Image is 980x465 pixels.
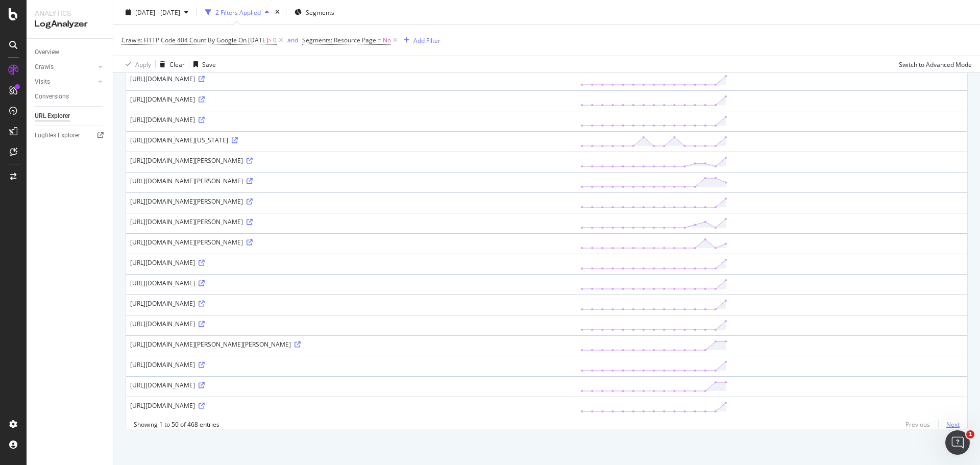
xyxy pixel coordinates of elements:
a: Logfiles Explorer [35,130,106,141]
span: = [378,36,381,44]
button: Clear [156,56,185,72]
span: On [DATE] [238,36,268,44]
div: [URL][DOMAIN_NAME] [130,401,572,410]
div: 2 Filters Applied [215,8,261,16]
div: times [273,7,282,17]
a: Visits [35,77,95,87]
div: [URL][DOMAIN_NAME][PERSON_NAME] [130,217,572,226]
button: and [287,35,298,45]
div: Visits [35,77,50,87]
div: Clear [169,60,185,68]
a: Conversions [35,91,106,102]
div: Overview [35,47,59,58]
a: URL Explorer [35,111,106,121]
a: Next [938,417,960,432]
div: Logfiles Explorer [35,130,80,141]
span: > [268,36,272,44]
div: URL Explorer [35,111,70,121]
div: Add Filter [413,36,440,44]
span: [DATE] - [DATE] [135,8,180,16]
div: Switch to Advanced Mode [899,60,972,68]
div: [URL][DOMAIN_NAME] [130,75,572,83]
div: [URL][DOMAIN_NAME] [130,95,572,104]
button: [DATE] - [DATE] [121,4,192,20]
div: Apply [135,60,151,68]
div: Save [202,60,216,68]
div: [URL][DOMAIN_NAME] [130,115,572,124]
iframe: Intercom live chat [945,430,970,455]
button: Add Filter [400,34,440,46]
div: [URL][DOMAIN_NAME] [130,279,572,287]
button: Switch to Advanced Mode [895,56,972,72]
div: [URL][DOMAIN_NAME][PERSON_NAME] [130,197,572,206]
div: [URL][DOMAIN_NAME][PERSON_NAME] [130,238,572,247]
span: No [383,33,391,47]
div: LogAnalyzer [35,18,105,30]
div: Analytics [35,8,105,18]
span: 1 [966,430,974,438]
a: Overview [35,47,106,58]
button: Segments [290,4,338,20]
div: and [287,36,298,44]
span: 0 [273,33,277,47]
div: [URL][DOMAIN_NAME][PERSON_NAME] [130,177,572,185]
div: [URL][DOMAIN_NAME] [130,299,572,308]
div: [URL][DOMAIN_NAME] [130,258,572,267]
div: [URL][DOMAIN_NAME] [130,320,572,328]
div: [URL][DOMAIN_NAME] [130,381,572,389]
div: [URL][DOMAIN_NAME][US_STATE] [130,136,572,144]
a: Crawls [35,62,95,72]
div: Conversions [35,91,69,102]
div: [URL][DOMAIN_NAME][PERSON_NAME] [130,156,572,165]
span: Crawls: HTTP Code 404 Count By Google [121,36,237,44]
button: Save [189,56,216,72]
div: [URL][DOMAIN_NAME][PERSON_NAME][PERSON_NAME] [130,340,572,349]
span: Segments: Resource Page [302,36,376,44]
div: Showing 1 to 50 of 468 entries [134,420,219,429]
button: 2 Filters Applied [201,4,273,20]
div: [URL][DOMAIN_NAME] [130,360,572,369]
span: Segments [306,8,334,16]
div: Crawls [35,62,54,72]
button: Apply [121,56,151,72]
